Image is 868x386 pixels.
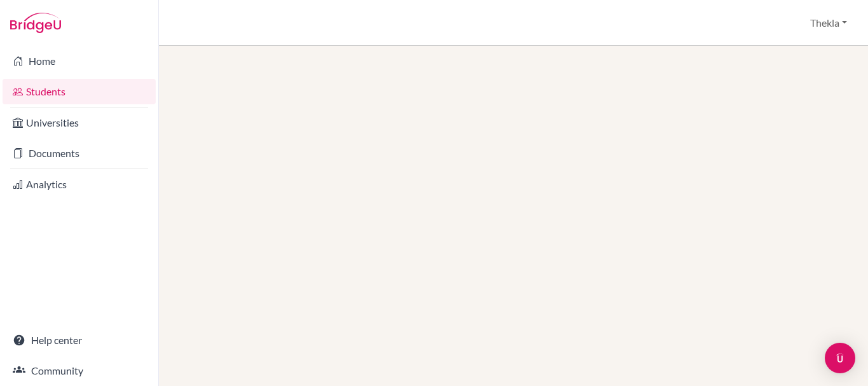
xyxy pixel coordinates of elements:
a: Documents [3,141,156,166]
a: Students [3,79,156,104]
button: Thekla [804,11,853,35]
div: Open Intercom Messenger [825,343,855,373]
a: Help center [3,327,156,353]
a: Analytics [3,172,156,197]
a: Home [3,48,156,74]
img: Bridge-U [10,13,61,33]
a: Community [3,358,156,383]
a: Universities [3,110,156,135]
